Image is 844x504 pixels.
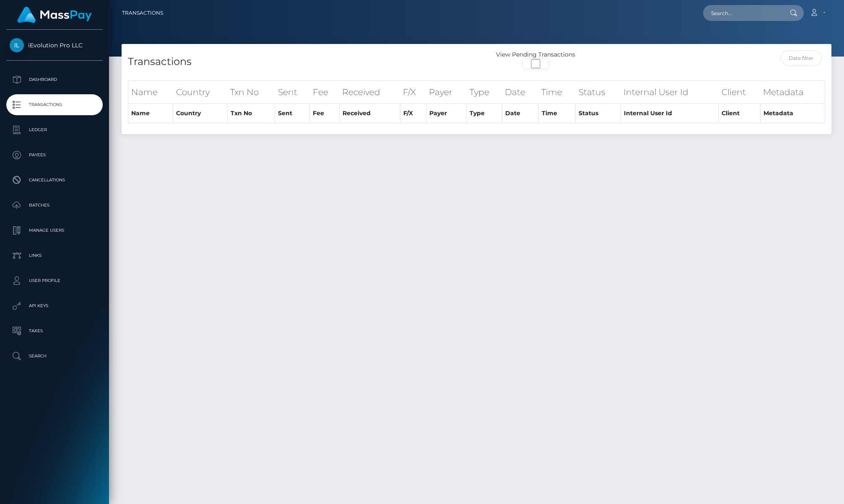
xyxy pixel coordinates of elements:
[6,346,103,367] a: Search
[128,104,173,123] th: Name
[6,41,103,49] span: iEvolution Pro LLC
[6,270,103,291] a: User Profile
[760,80,825,103] th: Metadata
[6,245,103,266] a: Links
[781,50,822,66] input: Date filter
[10,274,99,287] p: User Profile
[173,80,228,103] th: Country
[719,104,760,123] th: Client
[538,104,575,123] th: Time
[17,7,92,23] img: MassPay Logo
[760,104,825,123] th: Metadata
[6,295,103,316] a: API Keys
[10,73,99,86] p: Dashboard
[426,104,467,123] th: Payer
[10,249,99,262] p: Links
[538,80,575,103] th: Time
[621,80,718,103] th: Internal User Id
[6,320,103,341] a: Taxes
[10,98,99,111] p: Transactions
[400,104,426,123] th: F/X
[576,80,621,103] th: Status
[426,80,467,103] th: Payer
[275,80,310,103] th: Sent
[6,119,103,140] a: Ledger
[10,174,99,186] p: Cancellations
[10,325,99,337] p: Taxes
[227,104,275,123] th: Txn No
[6,94,103,115] a: Transactions
[400,80,426,103] th: F/X
[6,220,103,241] a: Manage Users
[310,80,339,103] th: Fee
[10,124,99,136] p: Ledger
[10,350,99,362] p: Search
[10,224,99,237] p: Manage Users
[477,50,595,59] div: View Pending Transactions
[719,80,760,103] th: Client
[6,145,103,165] a: Payees
[10,199,99,212] p: Batches
[227,80,275,103] th: Txn No
[173,104,228,123] th: Country
[339,80,400,103] th: Received
[128,80,173,103] th: Name
[10,300,99,312] p: API Keys
[502,80,538,103] th: Date
[310,104,339,123] th: Fee
[703,5,782,21] input: Search...
[122,4,163,22] a: Transactions
[467,104,502,123] th: Type
[6,170,103,191] a: Cancellations
[502,104,538,123] th: Date
[576,104,621,123] th: Status
[467,80,502,103] th: Type
[6,69,103,90] a: Dashboard
[128,54,470,69] h4: Transactions
[10,149,99,161] p: Payees
[275,104,310,123] th: Sent
[10,38,24,52] img: iEvolution Pro LLC
[6,195,103,216] a: Batches
[339,104,400,123] th: Received
[621,104,718,123] th: Internal User Id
